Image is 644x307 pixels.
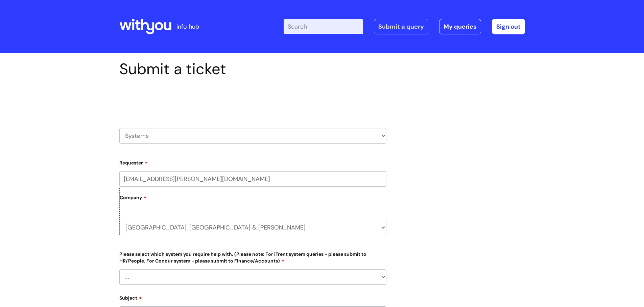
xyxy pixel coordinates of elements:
[119,94,386,106] h2: Select issue type
[119,60,386,78] h1: Submit a ticket
[374,19,428,34] a: Submit a query
[120,192,386,208] label: Company
[119,293,386,301] label: Subject
[284,19,525,34] div: | -
[119,158,386,166] label: Requester
[439,19,481,34] a: My queries
[492,19,525,34] a: Sign out
[119,250,386,264] label: Please select which system you require help with. (Please note: For iTrent system queries - pleas...
[176,21,199,32] p: info hub
[119,171,386,187] input: Email
[284,19,363,34] input: Search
